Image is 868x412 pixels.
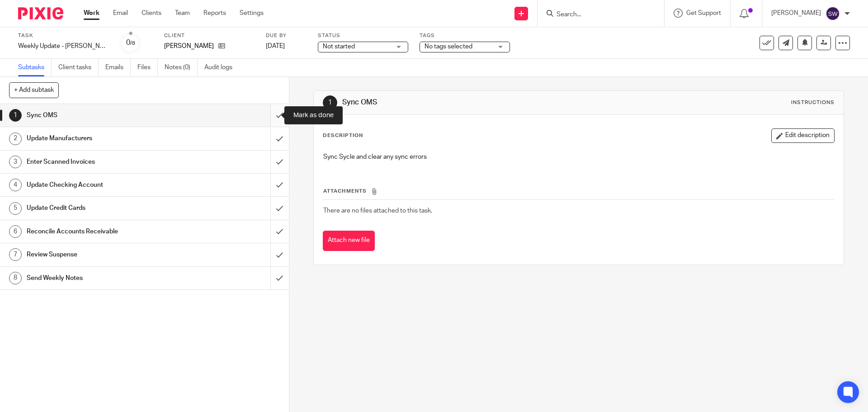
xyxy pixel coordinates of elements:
[18,42,108,51] div: Weekly Update - [PERSON_NAME]
[323,152,834,161] p: Sync Sycle and clear any sync errors
[175,9,190,18] a: Team
[105,59,131,76] a: Emails
[137,59,158,76] a: Files
[9,225,22,238] div: 6
[9,179,22,191] div: 4
[9,156,22,168] div: 3
[425,43,472,50] span: No tags selected
[27,155,183,169] h1: Enter Scanned Invoices
[9,202,22,215] div: 5
[113,9,128,18] a: Email
[27,109,183,122] h1: Sync OMS
[323,231,375,251] button: Attach new file
[27,201,183,215] h1: Update Credit Cards
[27,271,183,285] h1: Send Weekly Notes
[9,133,22,145] div: 2
[342,98,598,107] h1: Sync OMS
[323,95,337,110] div: 1
[58,59,99,76] a: Client tasks
[130,41,135,46] small: /8
[165,59,198,76] a: Notes (0)
[9,248,22,261] div: 7
[266,43,285,49] span: [DATE]
[126,38,135,48] div: 0
[318,32,408,39] label: Status
[164,32,255,39] label: Client
[142,9,161,18] a: Clients
[18,7,63,19] img: Pixie
[18,59,52,76] a: Subtasks
[27,248,183,261] h1: Review Suspense
[771,128,835,143] button: Edit description
[791,99,835,106] div: Instructions
[771,9,821,18] p: [PERSON_NAME]
[323,43,355,50] span: Not started
[556,11,637,19] input: Search
[240,9,264,18] a: Settings
[164,42,214,51] p: [PERSON_NAME]
[27,225,183,238] h1: Reconcile Accounts Receivable
[323,208,432,214] span: There are no files attached to this task.
[84,9,99,18] a: Work
[27,132,183,145] h1: Update Manufacturers
[203,9,226,18] a: Reports
[826,6,840,21] img: svg%3E
[18,42,108,51] div: Weekly Update - Gore
[9,82,59,98] button: + Add subtask
[323,132,363,139] p: Description
[266,32,307,39] label: Due by
[27,178,183,192] h1: Update Checking Account
[18,32,108,39] label: Task
[9,272,22,284] div: 8
[686,10,721,16] span: Get Support
[204,59,239,76] a: Audit logs
[420,32,510,39] label: Tags
[9,109,22,122] div: 1
[323,189,367,194] span: Attachments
